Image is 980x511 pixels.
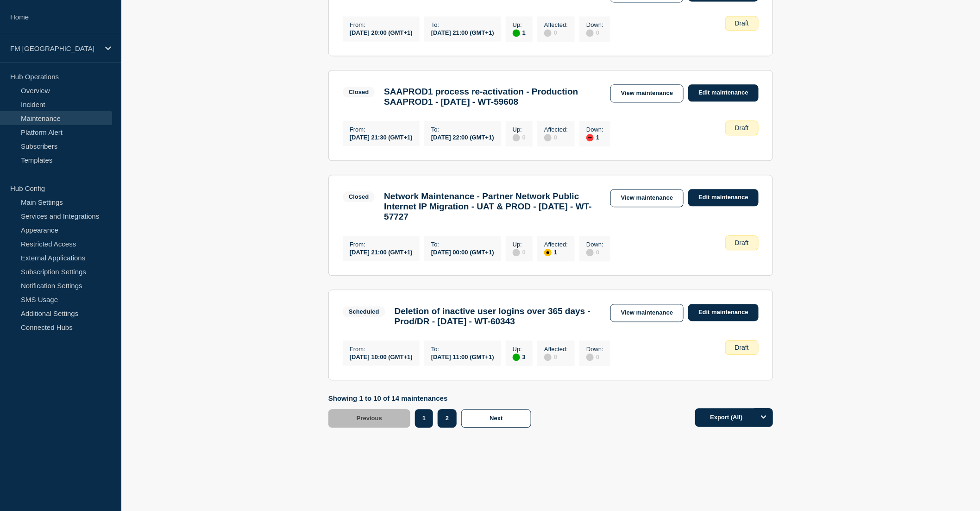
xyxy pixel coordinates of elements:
[695,408,773,427] button: Export (All)
[461,409,531,428] button: Next
[586,28,603,37] div: 0
[431,346,494,353] p: To :
[586,353,603,361] div: 0
[544,28,568,37] div: 0
[431,126,494,133] p: To :
[586,21,603,28] p: Down :
[586,249,594,256] div: disabled
[513,353,526,361] div: 3
[544,126,568,133] p: Affected :
[395,306,601,327] h3: Deletion of inactive user logins over 365 days - Prod/DR - [DATE] - WT-60343
[544,353,552,361] div: disabled
[350,248,413,256] div: [DATE] 21:00 (GMT+1)
[586,126,603,133] p: Down :
[431,21,494,28] p: To :
[490,415,503,422] span: Next
[350,353,413,360] div: [DATE] 10:00 (GMT+1)
[513,248,526,256] div: 0
[431,241,494,248] p: To :
[513,353,520,361] div: up
[384,87,601,107] h3: SAAPROD1 process re-activation - Production SAAPROD1 - [DATE] - WT-59608
[350,346,413,353] p: From :
[544,249,552,256] div: affected
[350,28,413,36] div: [DATE] 20:00 (GMT+1)
[688,189,759,206] a: Edit maintenance
[349,308,379,315] div: Scheduled
[438,409,457,428] button: 2
[384,191,601,222] h3: Network Maintenance - Partner Network Public Internet IP Migration - UAT & PROD - [DATE] - WT-57727
[586,353,594,361] div: disabled
[610,84,684,102] a: View maintenance
[586,346,603,353] p: Down :
[586,248,603,256] div: 0
[754,408,773,427] button: Options
[544,134,552,141] div: disabled
[513,133,526,141] div: 0
[544,133,568,141] div: 0
[610,189,684,207] a: View maintenance
[725,340,759,355] div: Draft
[725,16,759,31] div: Draft
[350,126,413,133] p: From :
[513,249,520,256] div: disabled
[688,84,759,101] a: Edit maintenance
[586,134,594,141] div: down
[513,241,526,248] p: Up :
[431,28,494,36] div: [DATE] 21:00 (GMT+1)
[586,241,603,248] p: Down :
[513,29,520,37] div: up
[328,394,536,402] p: Showing 1 to 10 of 14 maintenances
[688,304,759,321] a: Edit maintenance
[350,241,413,248] p: From :
[513,126,526,133] p: Up :
[586,133,603,141] div: 1
[10,44,99,52] p: FM [GEOGRAPHIC_DATA]
[544,29,552,37] div: disabled
[349,88,369,95] div: Closed
[350,21,413,28] p: From :
[350,133,413,141] div: [DATE] 21:30 (GMT+1)
[357,415,382,422] span: Previous
[328,409,410,428] button: Previous
[513,134,520,141] div: disabled
[544,346,568,353] p: Affected :
[431,353,494,360] div: [DATE] 11:00 (GMT+1)
[544,241,568,248] p: Affected :
[586,29,594,37] div: disabled
[610,304,684,322] a: View maintenance
[513,346,526,353] p: Up :
[415,409,433,428] button: 1
[513,21,526,28] p: Up :
[544,353,568,361] div: 0
[431,133,494,141] div: [DATE] 22:00 (GMT+1)
[725,235,759,250] div: Draft
[431,248,494,256] div: [DATE] 00:00 (GMT+1)
[544,21,568,28] p: Affected :
[349,193,369,200] div: Closed
[725,120,759,135] div: Draft
[513,28,526,37] div: 1
[544,248,568,256] div: 1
